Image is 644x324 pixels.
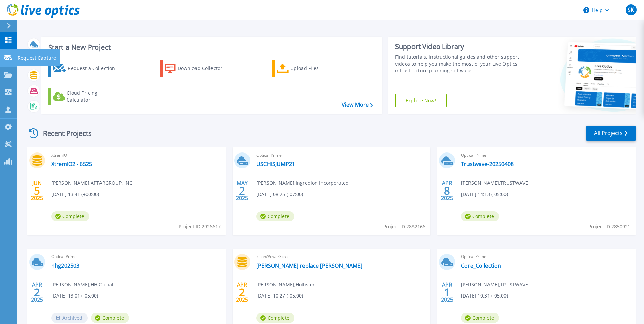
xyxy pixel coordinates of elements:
a: All Projects [586,126,636,141]
span: [PERSON_NAME] , Ingredion Incorporated [256,179,349,187]
span: [PERSON_NAME] , TRUSTWAVE [461,179,528,187]
span: 2 [239,188,245,194]
div: APR 2025 [236,280,249,305]
a: Core_Collection [461,262,501,269]
h3: Start a New Project [48,43,373,51]
a: Trustwave-20250408 [461,161,514,167]
span: Optical Prime [51,253,222,260]
span: Project ID: 2926617 [179,223,221,230]
div: MAY 2025 [236,178,249,203]
span: Complete [461,313,499,323]
a: Download Collector [160,60,236,77]
span: Complete [461,211,499,221]
span: XtremIO [51,151,222,159]
a: View More [342,102,373,108]
span: 1 [444,289,450,295]
p: Request Capture [18,49,56,67]
span: [DATE] 14:13 (-05:00) [461,191,508,198]
span: Isilon/PowerScale [256,253,427,260]
div: Download Collector [178,61,232,75]
span: 8 [444,188,450,194]
div: Cloud Pricing Calculator [67,90,121,103]
a: Cloud Pricing Calculator [48,88,124,105]
a: [PERSON_NAME] replace [PERSON_NAME] [256,262,362,269]
div: Find tutorials, instructional guides and other support videos to help you make the most of your L... [395,54,521,74]
span: Complete [256,313,294,323]
span: Project ID: 2882166 [383,223,425,230]
span: 2 [34,289,40,295]
span: [PERSON_NAME] , HH Global [51,281,113,288]
span: Complete [256,211,294,221]
div: Support Video Library [395,42,521,51]
div: APR 2025 [441,280,454,305]
span: [DATE] 10:27 (-05:00) [256,292,303,300]
span: Archived [51,313,88,323]
span: [PERSON_NAME] , TRUSTWAVE [461,281,528,288]
span: [PERSON_NAME] , Hollister [256,281,315,288]
span: Complete [91,313,129,323]
span: Optical Prime [256,151,427,159]
div: JUN 2025 [31,178,43,203]
span: Optical Prime [461,151,631,159]
span: [DATE] 13:01 (-05:00) [51,292,98,300]
div: Request a Collection [68,61,122,75]
span: SK [628,7,634,13]
div: APR 2025 [441,178,454,203]
a: XtremIO2 - 6525 [51,161,92,167]
div: Recent Projects [26,125,101,142]
a: Upload Files [272,60,348,77]
span: Optical Prime [461,253,631,260]
span: 2 [239,289,245,295]
span: [DATE] 10:31 (-05:00) [461,292,508,300]
div: APR 2025 [31,280,43,305]
a: Request a Collection [48,60,124,77]
a: Explore Now! [395,94,447,107]
a: USCHISJUMP21 [256,161,295,167]
span: [DATE] 13:41 (+00:00) [51,191,99,198]
span: Complete [51,211,89,221]
div: Upload Files [290,61,345,75]
span: [PERSON_NAME] , APTARGROUP, INC. [51,179,134,187]
span: Project ID: 2850921 [588,223,630,230]
span: 5 [34,188,40,194]
span: [DATE] 08:25 (-07:00) [256,191,303,198]
a: hhg202503 [51,262,79,269]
